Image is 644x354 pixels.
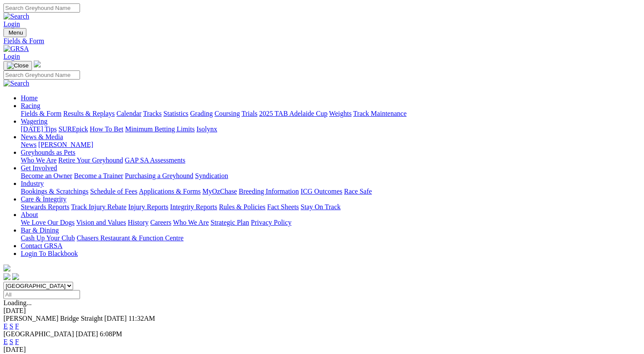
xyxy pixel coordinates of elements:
a: F [15,322,19,330]
a: News & Media [21,133,63,140]
a: GAP SA Assessments [125,156,186,164]
a: Fields & Form [3,37,641,45]
a: History [128,219,148,226]
a: Purchasing a Greyhound [125,172,193,179]
a: We Love Our Dogs [21,219,74,226]
a: SUREpick [58,125,88,133]
a: Race Safe [344,188,372,195]
div: Greyhounds as Pets [21,156,641,164]
a: MyOzChase [202,188,237,195]
a: Care & Integrity [21,195,67,203]
a: Racing [21,102,40,109]
span: Menu [9,29,23,36]
a: Bookings & Scratchings [21,188,88,195]
a: Wagering [21,118,48,125]
a: Statistics [163,110,189,117]
a: Login To Blackbook [21,250,78,257]
a: Integrity Reports [170,203,217,210]
div: Industry [21,188,641,195]
a: S [10,338,13,345]
a: F [15,338,19,345]
a: Industry [21,180,44,187]
div: Care & Integrity [21,203,641,211]
a: Cash Up Your Club [21,234,75,242]
img: twitter.svg [12,273,19,280]
div: Bar & Dining [21,234,641,242]
a: Breeding Information [239,188,299,195]
a: ICG Outcomes [301,188,342,195]
a: Strategic Plan [211,219,249,226]
a: E [3,338,8,345]
a: Home [21,94,38,102]
a: Isolynx [196,125,217,133]
input: Search [3,70,80,80]
a: Schedule of Fees [90,188,137,195]
a: Contact GRSA [21,242,62,249]
a: Stay On Track [301,203,340,210]
span: [DATE] [76,330,98,338]
a: [PERSON_NAME] [38,141,93,148]
span: [GEOGRAPHIC_DATA] [3,330,74,338]
span: [DATE] [104,315,127,322]
div: News & Media [21,141,641,149]
a: Login [3,53,20,60]
span: 6:08PM [100,330,122,338]
a: Who We Are [21,156,57,164]
img: Search [3,80,29,87]
a: Trials [241,110,257,117]
a: Careers [150,219,171,226]
a: Get Involved [21,164,57,172]
a: Tracks [143,110,162,117]
a: Bar & Dining [21,226,59,234]
a: Privacy Policy [251,219,292,226]
a: E [3,322,8,330]
a: Fact Sheets [267,203,299,210]
a: Become an Owner [21,172,72,179]
a: Syndication [195,172,228,179]
a: Stewards Reports [21,203,69,210]
div: [DATE] [3,346,641,354]
img: facebook.svg [3,273,10,280]
a: Weights [329,110,352,117]
a: Track Injury Rebate [71,203,126,210]
a: News [21,141,36,148]
div: About [21,219,641,226]
a: Injury Reports [128,203,168,210]
a: [DATE] Tips [21,125,57,133]
a: About [21,211,38,218]
img: Search [3,13,29,20]
img: logo-grsa-white.png [34,61,41,67]
a: Chasers Restaurant & Function Centre [77,234,183,242]
a: Grading [190,110,213,117]
div: Get Involved [21,172,641,180]
span: 11:32AM [128,315,155,322]
a: Track Maintenance [353,110,407,117]
span: [PERSON_NAME] Bridge Straight [3,315,103,322]
div: [DATE] [3,307,641,315]
span: Loading... [3,299,32,306]
a: Calendar [116,110,141,117]
a: Who We Are [173,219,209,226]
input: Select date [3,290,80,299]
a: How To Bet [90,125,124,133]
a: Coursing [215,110,240,117]
a: Vision and Values [76,219,126,226]
img: Close [7,62,29,69]
a: Login [3,20,20,28]
a: Fields & Form [21,110,61,117]
a: Greyhounds as Pets [21,149,75,156]
img: logo-grsa-white.png [3,265,10,271]
a: S [10,322,13,330]
div: Wagering [21,125,641,133]
a: Rules & Policies [219,203,266,210]
a: Retire Your Greyhound [58,156,123,164]
div: Racing [21,110,641,118]
button: Toggle navigation [3,28,26,37]
a: 2025 TAB Adelaide Cup [259,110,327,117]
img: GRSA [3,45,29,53]
button: Toggle navigation [3,61,32,70]
a: Minimum Betting Limits [125,125,195,133]
a: Become a Trainer [74,172,123,179]
a: Results & Replays [63,110,115,117]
